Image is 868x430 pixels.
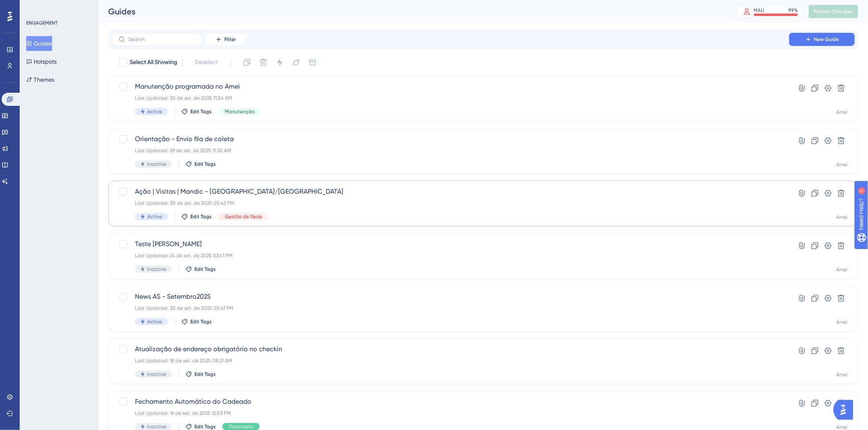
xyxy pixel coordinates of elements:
[185,161,216,167] button: Edit Tags
[836,109,848,115] div: Amei
[205,33,246,46] button: Filter
[181,108,212,115] button: Edit Tags
[57,4,59,11] div: 1
[128,37,195,42] input: Search
[789,7,798,14] div: 99 %
[836,161,848,168] div: Amei
[19,2,51,12] span: Need Help?
[135,292,766,302] span: News AS - Setembro2025
[26,20,57,26] div: ENGAGEMENT
[836,266,848,273] div: Amei
[147,161,166,167] span: Inactive
[194,266,216,272] span: Edit Tags
[135,82,766,91] span: Manutenção programada no Amei
[135,252,766,259] div: Last Updated: 24 de set. de 2025 03:41 PM
[190,213,212,220] span: Edit Tags
[190,108,212,115] span: Edit Tags
[836,214,848,220] div: Amei
[809,5,858,18] button: Publish Changes
[225,213,262,220] span: Gestão de Rede
[26,54,57,69] button: Hotspots
[185,371,216,377] button: Edit Tags
[135,397,766,407] span: Fechamento Automático do Cadeado
[814,8,853,15] span: Publish Changes
[135,239,766,249] span: Teste [PERSON_NAME]
[147,371,166,377] span: Inactive
[135,95,766,101] div: Last Updated: 30 de set. de 2025 11:54 AM
[754,7,765,14] div: MAU
[26,72,54,87] button: Themes
[194,423,216,430] span: Edit Tags
[130,57,177,67] span: Select All Showing
[224,36,236,43] span: Filter
[147,318,162,325] span: Active
[26,36,52,51] button: Guides
[194,371,216,377] span: Edit Tags
[194,161,216,167] span: Edit Tags
[195,57,218,67] span: Deselect
[147,266,166,272] span: Inactive
[229,423,253,430] span: Financeiro
[147,423,166,430] span: Inactive
[814,36,839,43] span: New Guide
[190,318,212,325] span: Edit Tags
[185,266,216,272] button: Edit Tags
[789,33,855,46] button: New Guide
[135,344,766,354] span: Atualização de endereço obrigatório no checkin
[108,6,716,17] div: Guides
[834,398,858,422] iframe: UserGuiding AI Assistant Launcher
[181,213,212,220] button: Edit Tags
[836,319,848,325] div: Amei
[225,108,255,115] span: Manutenção
[147,108,162,115] span: Active
[135,147,766,154] div: Last Updated: 29 de set. de 2025 11:30 AM
[836,371,848,378] div: Amei
[135,187,766,197] span: Ação | Visitas | Mandic - [GEOGRAPHIC_DATA]/[GEOGRAPHIC_DATA]
[135,305,766,311] div: Last Updated: 30 de set. de 2025 05:41 PM
[135,357,766,364] div: Last Updated: 18 de set. de 2025 08:21 AM
[187,55,225,70] button: Deselect
[181,318,212,325] button: Edit Tags
[135,200,766,206] div: Last Updated: 30 de set. de 2025 05:43 PM
[135,410,766,416] div: Last Updated: 16 de set. de 2025 12:03 PM
[135,134,766,144] span: Orientação - Envio fila de coleta
[147,213,162,220] span: Active
[185,423,216,430] button: Edit Tags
